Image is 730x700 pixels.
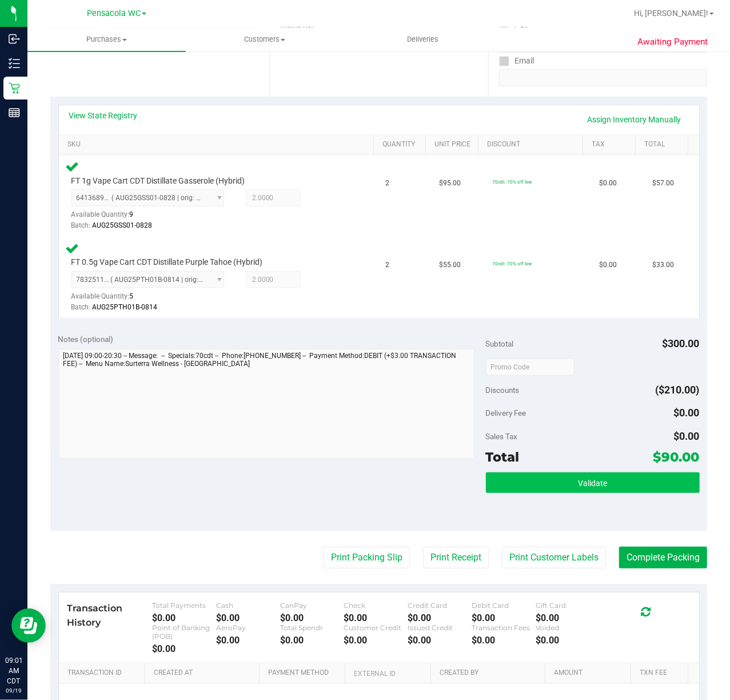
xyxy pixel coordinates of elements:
span: Customers [186,34,344,45]
button: Complete Packing [619,547,707,568]
div: Voided [536,623,600,632]
span: FT 0.5g Vape Cart CDT Distillate Purple Tahoe (Hybrid) [71,257,263,268]
div: $0.00 [280,612,344,623]
div: $0.00 [536,635,600,646]
div: Check [344,601,408,610]
span: $57.00 [652,178,674,189]
a: Customers [186,27,344,51]
div: Debit Card [472,601,536,610]
div: Issued Credit [408,623,472,632]
button: Print Receipt [423,547,489,568]
inline-svg: Inventory [9,58,20,69]
div: $0.00 [408,612,472,623]
div: $0.00 [216,635,280,646]
p: 09:01 AM CDT [5,655,22,686]
span: 2 [386,260,390,271]
span: $0.00 [599,260,617,271]
button: Validate [486,472,700,493]
a: Created At [154,669,254,678]
div: CanPay [280,601,344,610]
span: Notes (optional) [58,335,114,344]
span: $300.00 [663,337,700,349]
a: Created By [440,669,540,678]
span: Total [486,449,520,465]
iframe: Resource center [11,608,46,643]
span: FT 1g Vape Cart CDT Distillate Gasserole (Hybrid) [71,176,245,186]
div: Gift Card [536,601,600,610]
span: Batch: [71,221,91,229]
span: 5 [130,292,134,300]
span: Purchases [27,34,186,45]
span: 70cdt: 70% off line [492,261,532,267]
span: Sales Tax [486,432,518,441]
span: Awaiting Payment [638,35,708,49]
div: Cash [216,601,280,610]
div: $0.00 [216,612,280,623]
a: Total [644,140,683,149]
span: AUG25PTH01B-0814 [93,303,158,311]
span: Pensacola WC [87,9,141,18]
label: Email [499,53,534,69]
a: Unit Price [435,140,474,149]
a: Tax [592,140,631,149]
a: Assign Inventory Manually [580,110,689,129]
span: ($210.00) [656,384,700,396]
a: Deliveries [344,27,502,51]
div: Total Payments [152,601,216,610]
span: $0.00 [599,178,617,189]
span: Batch: [71,303,91,311]
a: View State Registry [69,110,138,121]
span: $0.00 [674,407,700,419]
a: Txn Fee [640,669,683,678]
div: Available Quantity: [71,288,232,311]
span: Hi, [PERSON_NAME]! [634,9,708,18]
div: Point of Banking (POB) [152,623,216,641]
inline-svg: Inbound [9,33,20,45]
span: $95.00 [439,178,461,189]
div: Available Quantity: [71,206,232,229]
div: $0.00 [472,612,536,623]
input: Promo Code [486,359,575,376]
div: $0.00 [152,643,216,654]
div: $0.00 [408,635,472,646]
button: Print Packing Slip [324,547,410,568]
span: Validate [578,479,607,488]
div: Credit Card [408,601,472,610]
p: 09/19 [5,686,22,695]
span: Deliveries [392,34,454,45]
span: AUG25GSS01-0828 [93,221,153,229]
button: Print Customer Labels [502,547,606,568]
a: SKU [67,140,369,149]
a: Transaction ID [67,669,140,678]
div: $0.00 [280,635,344,646]
a: Payment Method [268,669,340,678]
span: Subtotal [486,339,514,348]
div: Total Spendr [280,623,344,632]
span: $55.00 [439,260,461,271]
a: Purchases [27,27,186,51]
span: $0.00 [674,430,700,442]
th: External ID [345,663,430,684]
div: $0.00 [152,612,216,623]
div: Transaction Fees [472,623,536,632]
div: $0.00 [344,612,408,623]
span: $90.00 [653,449,700,465]
div: $0.00 [344,635,408,646]
span: Discounts [486,380,520,400]
span: $33.00 [652,260,674,271]
span: Delivery Fee [486,408,526,417]
div: $0.00 [536,612,600,623]
div: Customer Credit [344,623,408,632]
span: 70cdt: 70% off line [492,179,532,185]
a: Amount [554,669,626,678]
a: Quantity [382,140,421,149]
div: AeroPay [216,623,280,632]
inline-svg: Retail [9,82,20,94]
a: Discount [487,140,579,149]
div: $0.00 [472,635,536,646]
span: 2 [386,178,390,189]
span: 9 [130,210,134,218]
inline-svg: Reports [9,107,20,118]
